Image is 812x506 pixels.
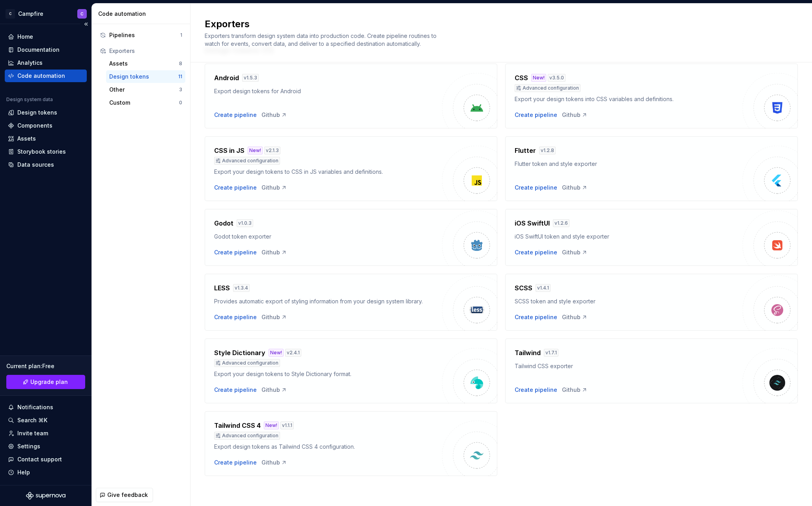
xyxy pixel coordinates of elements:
[5,132,87,145] a: Assets
[214,146,245,155] h4: CSS in JS
[515,184,557,192] button: Create pipeline
[17,135,36,143] div: Assets
[285,349,301,357] div: v 2.4.1
[515,233,743,241] div: iOS SwiftUI token and style exporter
[106,83,185,96] button: Other3
[214,218,233,228] h4: Godot
[214,443,442,451] div: Export design tokens as Tailwind CSS 4 configuration.
[17,442,40,450] div: Settings
[214,87,442,95] div: Export design tokens for Android
[17,455,62,463] div: Contact support
[17,403,53,411] div: Notifications
[214,297,442,305] div: Provides automatic export of styling information from your design system library.
[18,10,43,18] div: Campfire
[515,362,743,370] div: Tailwind CSS exporter
[269,349,284,357] div: New!
[6,96,53,103] div: Design system data
[106,96,185,109] button: Custom0
[261,459,287,466] a: Github
[264,147,280,154] div: v 2.1.3
[515,73,528,83] h4: CSS
[237,219,253,227] div: v 1.0.3
[205,32,438,47] span: Exporters transform design system data into production code. Create pipeline routines to watch fo...
[515,146,536,155] h4: Flutter
[233,284,250,292] div: v 1.3.4
[6,375,85,389] button: Upgrade plan
[515,111,557,119] button: Create pipeline
[214,386,257,394] div: Create pipeline
[80,19,91,30] button: Collapse sidebar
[107,491,148,499] span: Give feedback
[5,43,87,56] a: Documentation
[264,421,279,429] div: New!
[109,60,179,68] div: Assets
[553,219,569,227] div: v 1.2.6
[5,414,87,427] button: Search ⌘K
[5,106,87,119] a: Design tokens
[214,168,442,176] div: Export your design tokens to CSS in JS variables and definitions.
[106,57,185,70] a: Assets8
[17,161,54,169] div: Data sources
[261,386,287,394] div: Github
[96,488,153,502] button: Give feedback
[562,313,588,321] a: Github
[180,32,182,38] div: 1
[30,378,68,386] span: Upgrade plan
[261,184,287,192] a: Github
[17,122,52,130] div: Components
[261,111,287,119] a: Github
[109,47,182,55] div: Exporters
[214,459,257,466] button: Create pipeline
[109,99,179,107] div: Custom
[515,84,581,92] div: Advanced configuration
[26,492,65,500] svg: Supernova Logo
[261,313,287,321] a: Github
[5,30,87,43] a: Home
[242,74,259,82] div: v 1.5.3
[178,73,182,80] div: 11
[544,349,558,357] div: v 1.7.1
[214,432,280,440] div: Advanced configuration
[515,348,541,357] h4: Tailwind
[214,359,280,367] div: Advanced configuration
[5,158,87,171] a: Data sources
[515,386,557,394] button: Create pipeline
[515,283,532,293] h4: SCSS
[5,440,87,453] a: Settings
[531,74,546,82] div: New!
[214,313,257,321] div: Create pipeline
[5,119,87,132] a: Components
[205,18,788,30] h2: Exporters
[17,148,66,156] div: Storybook stories
[109,73,178,81] div: Design tokens
[17,429,48,437] div: Invite team
[562,111,588,119] div: Github
[106,70,185,83] a: Design tokens11
[214,233,442,241] div: Godot token exporter
[562,248,588,256] a: Github
[5,453,87,466] button: Contact support
[548,74,566,82] div: v 3.5.0
[562,184,588,192] a: Github
[261,248,287,256] a: Github
[98,10,187,18] div: Code automation
[536,284,551,292] div: v 1.4.1
[109,86,179,94] div: Other
[109,31,180,39] div: Pipelines
[280,421,294,429] div: v 1.1.1
[515,313,557,321] button: Create pipeline
[562,386,588,394] a: Github
[5,427,87,440] a: Invite team
[17,46,60,54] div: Documentation
[17,109,57,117] div: Design tokens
